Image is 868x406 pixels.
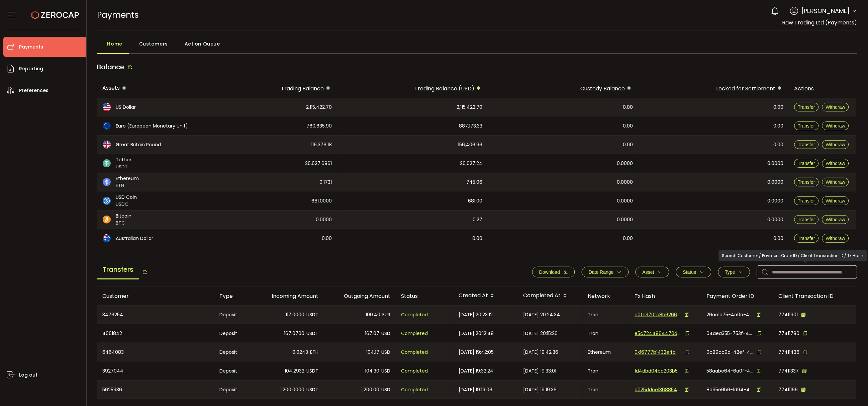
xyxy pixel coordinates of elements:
[307,122,332,130] span: 760,635.90
[794,234,819,243] button: Transfer
[683,269,696,275] span: Status
[826,236,845,241] span: Withdraw
[97,381,214,399] div: 5625936
[707,311,754,318] span: 26ae1d75-4a0a-451f-b4b2-470250d9fcb7
[281,386,305,394] span: 1,200.0000
[779,368,799,375] span: 77411337
[116,175,139,182] span: Ethereum
[324,292,396,300] div: Outgoing Amount
[523,330,558,337] span: [DATE] 20:15:26
[623,141,633,149] span: 0.00
[97,306,214,324] div: 3476254
[214,292,252,300] div: Type
[103,141,111,149] img: gbp_portfolio.svg
[320,178,332,186] span: 0.1731
[473,216,483,224] span: 0.27
[826,179,845,185] span: Withdraw
[826,217,845,222] span: Withdraw
[214,381,252,399] div: Deposit
[214,306,252,324] div: Deposit
[365,367,380,375] span: 104.30
[19,86,49,95] span: Preferences
[284,330,305,337] span: 167.0700
[396,292,454,300] div: Status
[310,348,319,356] span: ETH
[286,311,305,319] span: 117.0000
[293,348,308,356] span: 0.0243
[97,343,214,361] div: 6464083
[822,140,849,149] button: Withdraw
[826,161,845,166] span: Withdraw
[798,123,815,129] span: Transfer
[214,343,252,361] div: Deposit
[826,104,845,110] span: Withdraw
[19,370,37,380] span: Log out
[794,159,819,168] button: Transfer
[311,141,332,149] span: 116,376.18
[826,142,845,147] span: Withdraw
[643,269,654,275] span: Asset
[798,179,815,185] span: Transfer
[798,198,815,204] span: Transfer
[103,216,111,224] img: btc_portfolio.svg
[116,163,132,170] span: USDT
[583,324,630,343] div: Tron
[822,103,849,111] button: Withdraw
[103,178,111,186] img: eth_portfolio.svg
[365,330,380,337] span: 167.07
[636,267,669,277] button: Asset
[779,311,798,318] span: 77411901
[468,197,483,205] span: 681.00
[116,220,132,227] span: BTC
[798,142,815,147] span: Transfer
[401,330,428,337] span: Completed
[459,386,493,394] span: [DATE] 19:19:06
[488,83,639,94] div: Custody Balance
[362,386,380,394] span: 1,200.00
[582,267,629,277] button: Date Range
[97,292,214,300] div: Customer
[116,156,132,163] span: Tether
[459,348,494,356] span: [DATE] 19:42:05
[306,103,332,111] span: 2,115,422.70
[773,292,856,300] div: Client Transaction ID
[623,122,633,130] span: 0.00
[583,381,630,399] div: Tron
[116,213,132,220] span: Bitcoin
[459,367,494,375] span: [DATE] 19:32:24
[798,104,815,110] span: Transfer
[774,103,784,111] span: 0.00
[779,349,800,356] span: 77411436
[523,348,559,356] span: [DATE] 19:42:36
[401,367,428,375] span: Completed
[719,250,867,261] div: Search Customer / Payment Order ID / Client Transaction ID / Tx Hash
[460,160,483,167] span: 26,627.24
[798,161,815,166] span: Transfer
[617,216,633,224] span: 0.0000
[822,196,849,205] button: Withdraw
[822,178,849,186] button: Withdraw
[97,324,214,343] div: 4061842
[366,311,381,319] span: 100.40
[307,311,319,319] span: USDT
[676,267,711,277] button: Status
[523,386,557,394] span: [DATE] 19:19:36
[116,182,139,189] span: ETH
[798,217,815,222] span: Transfer
[635,330,682,337] span: e5c7244864470d5c6fada859e9c4ee60fec0d6fee272afbb61d8503a26ba7420
[383,311,391,319] span: EUR
[826,123,845,129] span: Withdraw
[97,361,214,380] div: 3927044
[779,330,800,337] span: 77411780
[707,386,754,393] span: 8d95e6b6-1d94-4bb1-a06e-59081ccff1cf
[617,160,633,167] span: 0.0000
[718,267,750,277] button: Type
[139,37,168,51] span: Customers
[312,197,332,205] span: 681.0000
[307,386,319,394] span: USDT
[214,361,252,380] div: Deposit
[103,197,111,205] img: usdc_portfolio.svg
[835,374,868,406] iframe: Chat Widget
[467,178,483,186] span: 745.06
